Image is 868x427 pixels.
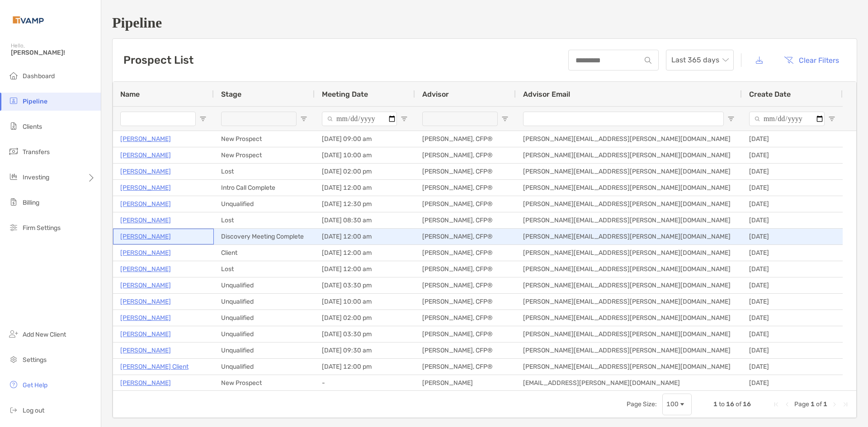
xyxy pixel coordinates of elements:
[120,328,171,340] p: [PERSON_NAME]
[516,343,742,358] div: [PERSON_NAME][EMAIL_ADDRESS][PERSON_NAME][DOMAIN_NAME]
[23,407,44,414] span: Log out
[120,263,171,275] a: [PERSON_NAME]
[523,90,570,99] span: Advisor Email
[742,375,843,391] div: [DATE]
[315,359,415,375] div: [DATE] 12:00 pm
[120,166,171,177] p: [PERSON_NAME]
[415,277,516,293] div: [PERSON_NAME], CFP®
[742,261,843,277] div: [DATE]
[120,231,171,242] a: [PERSON_NAME]
[120,215,171,226] a: [PERSON_NAME]
[516,229,742,244] div: [PERSON_NAME][EMAIL_ADDRESS][PERSON_NAME][DOMAIN_NAME]
[742,326,843,342] div: [DATE]
[8,354,19,365] img: settings icon
[214,229,315,244] div: Discovery Meeting Complete
[23,174,49,181] span: Investing
[8,95,19,106] img: pipeline icon
[516,164,742,179] div: [PERSON_NAME][EMAIL_ADDRESS][PERSON_NAME][DOMAIN_NAME]
[315,164,415,179] div: [DATE] 02:00 pm
[8,404,19,415] img: logout icon
[214,359,315,375] div: Unqualified
[120,90,140,99] span: Name
[23,224,61,232] span: Firm Settings
[214,277,315,293] div: Unqualified
[742,212,843,228] div: [DATE]
[713,400,717,408] span: 1
[315,196,415,212] div: [DATE] 12:30 pm
[415,180,516,196] div: [PERSON_NAME], CFP®
[742,196,843,212] div: [DATE]
[415,196,516,212] div: [PERSON_NAME], CFP®
[415,131,516,147] div: [PERSON_NAME], CFP®
[516,359,742,375] div: [PERSON_NAME][EMAIL_ADDRESS][PERSON_NAME][DOMAIN_NAME]
[214,294,315,310] div: Unqualified
[120,377,171,389] p: [PERSON_NAME]
[742,343,843,358] div: [DATE]
[315,343,415,358] div: [DATE] 09:30 am
[828,115,835,122] button: Open Filter Menu
[214,180,315,196] div: Intro Call Complete
[315,326,415,342] div: [DATE] 03:30 pm
[8,146,19,157] img: transfers icon
[422,90,449,99] span: Advisor
[401,115,408,122] button: Open Filter Menu
[214,261,315,277] div: Lost
[120,312,171,324] a: [PERSON_NAME]
[742,229,843,244] div: [DATE]
[23,199,39,206] span: Billing
[214,147,315,163] div: New Prospect
[516,245,742,261] div: [PERSON_NAME][EMAIL_ADDRESS][PERSON_NAME][DOMAIN_NAME]
[516,277,742,293] div: [PERSON_NAME][EMAIL_ADDRESS][PERSON_NAME][DOMAIN_NAME]
[221,90,241,99] span: Stage
[777,50,846,70] button: Clear Filters
[516,310,742,326] div: [PERSON_NAME][EMAIL_ADDRESS][PERSON_NAME][DOMAIN_NAME]
[23,331,66,338] span: Add New Client
[214,245,315,261] div: Client
[415,261,516,277] div: [PERSON_NAME], CFP®
[783,401,791,408] div: Previous Page
[123,54,193,66] h3: Prospect List
[516,180,742,196] div: [PERSON_NAME][EMAIL_ADDRESS][PERSON_NAME][DOMAIN_NAME]
[315,147,415,163] div: [DATE] 10:00 am
[120,345,171,356] a: [PERSON_NAME]
[645,57,651,64] img: input icon
[8,222,19,233] img: firm-settings icon
[415,147,516,163] div: [PERSON_NAME], CFP®
[749,112,825,126] input: Create Date Filter Input
[516,212,742,228] div: [PERSON_NAME][EMAIL_ADDRESS][PERSON_NAME][DOMAIN_NAME]
[8,121,19,131] img: clients icon
[742,180,843,196] div: [DATE]
[742,294,843,310] div: [DATE]
[516,261,742,277] div: [PERSON_NAME][EMAIL_ADDRESS][PERSON_NAME][DOMAIN_NAME]
[120,247,171,258] a: [PERSON_NAME]
[671,50,728,70] span: Last 365 days
[516,131,742,147] div: [PERSON_NAME][EMAIL_ADDRESS][PERSON_NAME][DOMAIN_NAME]
[322,112,397,126] input: Meeting Date Filter Input
[214,343,315,358] div: Unqualified
[742,147,843,163] div: [DATE]
[23,381,47,389] span: Get Help
[120,133,171,145] a: [PERSON_NAME]
[214,131,315,147] div: New Prospect
[742,359,843,375] div: [DATE]
[516,294,742,310] div: [PERSON_NAME][EMAIL_ADDRESS][PERSON_NAME][DOMAIN_NAME]
[516,375,742,391] div: [EMAIL_ADDRESS][PERSON_NAME][DOMAIN_NAME]
[120,296,171,307] a: [PERSON_NAME]
[112,14,857,31] h1: Pipeline
[8,379,19,390] img: get-help icon
[214,375,315,391] div: New Prospect
[736,400,741,408] span: of
[315,261,415,277] div: [DATE] 12:00 am
[23,72,55,80] span: Dashboard
[11,49,95,56] span: [PERSON_NAME]!
[120,361,189,372] a: [PERSON_NAME] Client
[300,115,307,122] button: Open Filter Menu
[23,98,47,105] span: Pipeline
[315,310,415,326] div: [DATE] 02:00 pm
[742,164,843,179] div: [DATE]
